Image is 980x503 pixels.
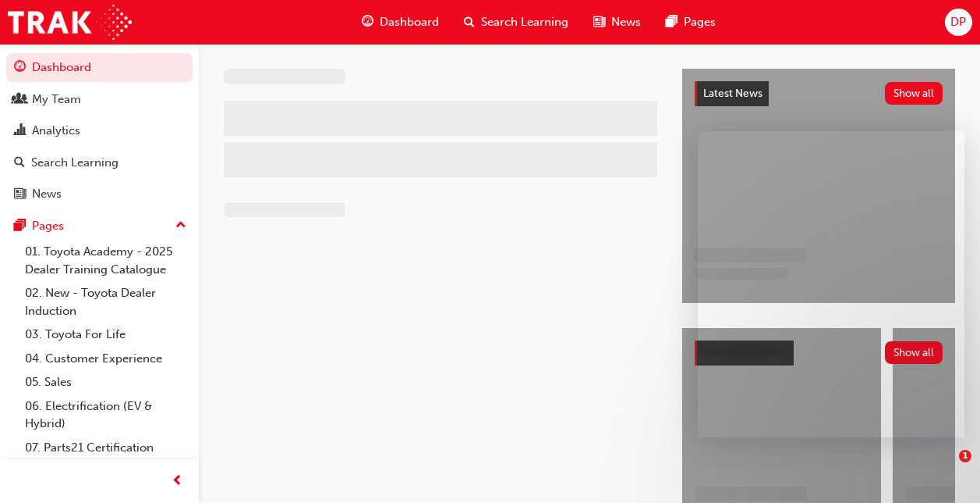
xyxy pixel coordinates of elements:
a: Dashboard [6,53,193,82]
span: chart-icon [14,124,26,138]
a: Analytics [6,116,193,145]
button: DashboardMy TeamAnalyticsSearch LearningNews [6,50,193,212]
span: guage-icon [362,12,373,32]
a: 04. Customer Experience [19,347,193,371]
a: guage-iconDashboard [349,6,451,38]
span: people-icon [14,93,26,107]
a: news-iconNews [581,6,653,38]
a: 03. Toyota For Life [19,323,193,347]
span: Pages [684,13,716,31]
button: DP [945,9,972,36]
span: news-icon [593,12,605,32]
a: Search Learning [6,148,193,177]
iframe: Intercom live chat message [698,131,964,437]
span: 1 [959,450,971,462]
span: prev-icon [172,472,183,491]
button: Pages [6,212,193,241]
span: news-icon [14,187,26,202]
a: search-iconSearch Learning [451,6,581,38]
span: pages-icon [14,219,26,234]
div: News [32,185,62,203]
span: search-icon [464,12,475,32]
span: Dashboard [380,13,439,31]
a: Latest NewsShow all [695,81,943,106]
div: Analytics [32,122,80,140]
a: pages-iconPages [653,6,728,38]
iframe: Intercom live chat [927,450,964,487]
div: Pages [32,217,64,235]
span: up-icon [175,216,186,236]
a: Show all [695,341,943,366]
div: My Team [32,91,81,109]
span: guage-icon [14,61,26,75]
span: News [611,13,641,31]
button: Show all [885,82,943,105]
span: Search Learning [481,13,568,31]
div: Search Learning [31,154,119,172]
a: News [6,180,193,209]
span: Latest News [703,87,762,100]
a: 07. Parts21 Certification [19,436,193,460]
a: 01. Toyota Academy - 2025 Dealer Training Catalogue [19,240,193,281]
span: DP [950,13,966,31]
a: 06. Electrification (EV & Hybrid) [19,394,193,436]
span: search-icon [14,156,25,170]
span: pages-icon [666,12,678,32]
a: 05. Sales [19,370,193,394]
img: Trak [8,5,132,40]
a: My Team [6,85,193,114]
a: 02. New - Toyota Dealer Induction [19,281,193,323]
